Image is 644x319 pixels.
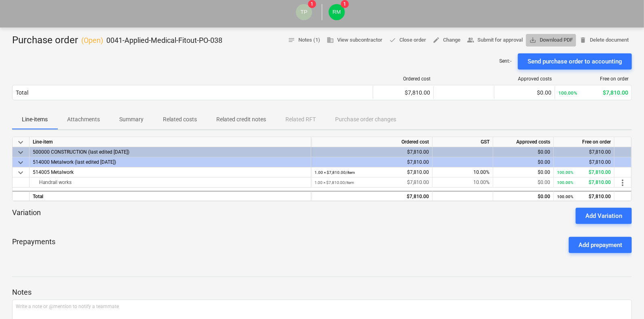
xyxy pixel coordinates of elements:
div: Ordered cost [311,137,433,147]
p: ( Open ) [81,36,103,45]
div: Free on order [558,76,629,82]
span: Delete document [579,36,629,45]
div: $7,810.00 [315,192,429,202]
span: keyboard_arrow_down [16,158,25,167]
div: Rowan MacDonald [329,4,345,20]
div: $7,810.00 [557,157,611,167]
p: Sent : - [499,58,511,65]
div: $7,810.00 [557,167,611,177]
div: $7,810.00 [557,147,611,157]
div: $7,810.00 [315,167,429,177]
button: Change [429,34,464,46]
button: Add prepayment [569,237,632,253]
span: keyboard_arrow_down [16,137,25,147]
div: Line-item [30,137,311,147]
div: $7,810.00 [315,147,429,157]
div: Total [30,191,311,201]
span: notes [288,36,295,44]
span: Close order [389,36,426,45]
div: $0.00 [496,167,550,177]
span: RM [333,9,341,15]
div: Free on order [554,137,614,147]
span: 514005 Metalwork [33,169,74,175]
div: $7,810.00 [315,177,429,188]
span: keyboard_arrow_down [16,168,25,177]
p: Related costs [163,115,197,124]
span: people_alt [467,36,474,44]
div: $0.00 [498,89,551,96]
span: more_vert [618,178,627,188]
p: Variation [12,208,41,224]
div: $7,810.00 [376,89,430,96]
div: Tejas Pawar [296,4,312,20]
p: Attachments [67,115,100,124]
button: Send purchase order to accounting [518,53,632,70]
p: Notes [12,287,632,297]
p: Summary [119,115,144,124]
div: $7,810.00 [558,89,628,96]
span: Submit for approval [467,36,523,45]
small: 100.00% [557,180,573,185]
div: $0.00 [496,147,550,157]
div: $7,810.00 [315,157,429,167]
div: Approved costs [498,76,552,82]
button: Close order [386,34,429,46]
button: Download PDF [526,34,576,46]
span: TP [300,9,307,15]
div: $0.00 [496,177,550,188]
span: Notes (1) [288,36,320,45]
small: 100.00% [558,90,577,96]
button: Delete document [576,34,632,46]
small: 100.00% [557,170,573,175]
div: Ordered cost [376,76,431,82]
span: save_alt [529,36,536,44]
div: 500000 CONSTRUCTION (last edited 12 May 2025) [33,147,308,157]
span: done [389,36,396,44]
span: View subcontractor [327,36,382,45]
button: Submit for approval [464,34,526,46]
div: Total [16,89,28,96]
div: $7,810.00 [557,192,611,202]
small: 1.00 × $7,810.00 / item [315,180,354,185]
div: 514000 Metalwork (last edited 12 May 2025) [33,157,308,167]
button: Notes (1) [285,34,323,46]
span: edit [433,36,440,44]
p: Prepayments [12,237,55,253]
p: Related credit notes [216,115,266,124]
div: Handrail works [33,177,308,187]
button: View subcontractor [323,34,386,46]
span: Download PDF [529,36,573,45]
div: $0.00 [496,157,550,167]
div: Send purchase order to accounting [528,56,622,67]
div: Approved costs [493,137,554,147]
div: Add Variation [585,211,622,221]
small: 1.00 × $7,810.00 / item [315,170,355,175]
span: Change [433,36,460,45]
p: Line-items [22,115,48,124]
div: $0.00 [496,192,550,202]
div: $7,810.00 [557,177,611,188]
div: Add prepayment [579,240,622,250]
button: Add Variation [576,208,632,224]
div: 10.00% [433,177,493,188]
div: 10.00% [433,167,493,177]
span: keyboard_arrow_down [16,148,25,157]
p: 0041-Applied-Medical-Fitout-PO-038 [106,36,222,45]
small: 100.00% [557,194,573,199]
div: Purchase order [12,34,222,47]
div: GST [433,137,493,147]
span: delete [579,36,587,44]
span: business [327,36,334,44]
